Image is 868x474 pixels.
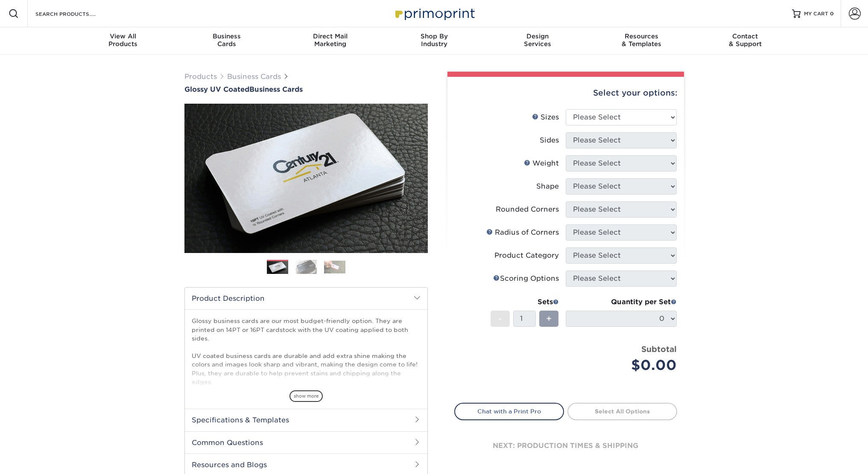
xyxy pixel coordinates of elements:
[804,10,828,17] span: MY CART
[572,355,677,375] div: $0.00
[175,32,278,48] div: Cards
[71,32,175,40] span: View All
[566,297,677,307] div: Quantity per Set
[590,27,693,55] a: Resources& Templates
[486,32,590,40] span: Design
[498,312,502,325] span: -
[693,32,797,48] div: & Support
[590,32,693,48] div: & Templates
[693,27,797,55] a: Contact& Support
[295,260,317,274] img: Business Cards 02
[536,181,559,192] div: Shape
[175,27,278,55] a: BusinessCards
[540,135,559,145] div: Sides
[71,32,175,48] div: Products
[184,85,249,93] span: Glossy UV Coated
[71,27,175,55] a: View AllProducts
[486,27,590,55] a: DesignServices
[486,32,590,48] div: Services
[175,32,278,40] span: Business
[278,32,382,40] span: Direct Mail
[278,32,382,48] div: Marketing
[454,77,677,109] div: Select your options:
[567,403,677,420] a: Select All Options
[35,9,118,19] input: SEARCH PRODUCTS.....
[590,32,693,40] span: Resources
[524,158,559,169] div: Weight
[267,257,288,278] img: Business Cards 01
[641,344,677,354] strong: Subtotal
[184,57,428,300] img: Glossy UV Coated 01
[382,32,486,48] div: Industry
[192,317,421,430] p: Glossy business cards are our most budget-friendly option. They are printed on 14PT or 16PT cards...
[392,4,477,23] img: Primoprint
[491,297,559,307] div: Sets
[185,288,427,309] h2: Product Description
[185,409,427,431] h2: Specifications & Templates
[324,261,345,273] img: Business Cards 03
[830,11,834,17] span: 0
[227,73,281,81] a: Business Cards
[289,390,323,402] span: show more
[278,27,382,55] a: Direct MailMarketing
[486,227,559,238] div: Radius of Corners
[496,204,559,215] div: Rounded Corners
[546,312,552,325] span: +
[184,85,428,93] a: Glossy UV CoatedBusiness Cards
[493,273,559,284] div: Scoring Options
[454,403,564,420] a: Chat with a Print Pro
[185,431,427,454] h2: Common Questions
[693,32,797,40] span: Contact
[184,85,428,93] h1: Business Cards
[382,27,486,55] a: Shop ByIndustry
[454,420,677,471] div: next: production times & shipping
[494,250,559,261] div: Product Category
[184,73,217,81] a: Products
[382,32,486,40] span: Shop By
[532,112,559,122] div: Sizes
